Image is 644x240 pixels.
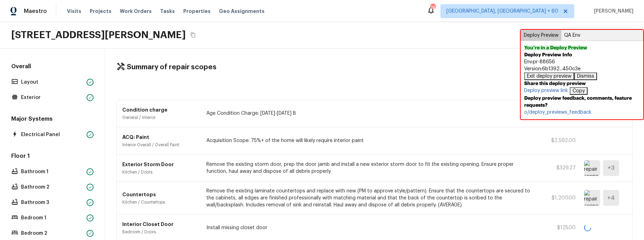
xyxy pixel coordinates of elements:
p: $125.00 [544,224,576,231]
div: 784 [430,4,435,11]
p: Interior Overall / Overall Paint [122,142,198,148]
p: Remove the existing laminate countertops and replace with new (PM to approve style/pattern). Ensu... [206,188,536,209]
p: $1,200.00 [544,195,576,202]
img: repair scope asset [584,190,600,206]
p: Bedroom 1 [21,214,84,221]
b: Deploy Preview Info [524,52,572,57]
button: QA Env [561,30,583,41]
p: Countertops [122,191,198,198]
p: Acquisition Scope: 75%+ of the home will likely require interior paint [206,137,536,144]
p: Exterior Storm Door [122,161,198,168]
p: Kitchen / Doors [122,169,198,175]
p: Age Condition Charge: [DATE]-[DATE] B [206,110,536,117]
img: repair scope asset [584,160,600,176]
button: Exit deploy preview [524,72,574,80]
p: ACQ: Paint [122,134,198,141]
p: Exterior [21,94,84,101]
h5: + 3 [608,164,615,172]
h5: + 4 [607,194,615,202]
h2: [STREET_ADDRESS][PERSON_NAME] [11,29,186,41]
p: Interior Closet Door [122,221,198,228]
p: Install missing closet door [206,224,536,231]
span: Projects [90,8,111,15]
p: $329.27 [544,164,576,171]
span: Properties [183,8,211,15]
div: Version: 6b1392...450c3e [524,65,640,72]
p: Electrical Panel [21,131,84,138]
a: Deploy preview link [524,87,568,95]
span: Geo Assignments [219,8,265,15]
button: Copy Address [189,30,198,40]
span: [GEOGRAPHIC_DATA], [GEOGRAPHIC_DATA] + 60 [446,8,558,15]
h5: Major Systems [10,115,95,124]
h5: Overall [10,63,95,72]
button: Copy [570,87,588,95]
p: Remove the existing storm door, prep the door jamb and install a new exterior storm door to fit t... [206,161,536,175]
p: Bathroom 3 [21,199,84,206]
b: Deploy preview feedback, comments, feature requests? [524,95,640,109]
p: Kitchen / Countertops [122,199,198,205]
span: Maestro [24,8,47,15]
div: Env: pr-88656 [524,58,640,65]
p: Bedroom / Doors [122,229,198,235]
p: Bedroom 2 [21,230,84,237]
span: Work Orders [120,8,152,15]
a: o/deploy_previews_feedback [524,109,640,116]
button: Deploy Preview [521,30,561,41]
h5: Floor 1 [10,152,95,161]
p: Condition charge [122,106,198,113]
p: Bathroom 2 [21,184,84,191]
p: Bathroom 1 [21,168,84,175]
span: Tasks [160,9,175,14]
button: Dismiss [574,72,597,80]
p: Layout [21,79,84,86]
span: Visits [67,8,81,15]
p: General / Interior [122,115,198,120]
p: $2,592.00 [544,137,576,144]
h4: Summary of repair scopes [127,63,217,72]
b: Share this deploy preview [524,80,640,87]
span: [PERSON_NAME] [591,8,633,15]
b: You're in a Deploy Preview [524,45,587,50]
